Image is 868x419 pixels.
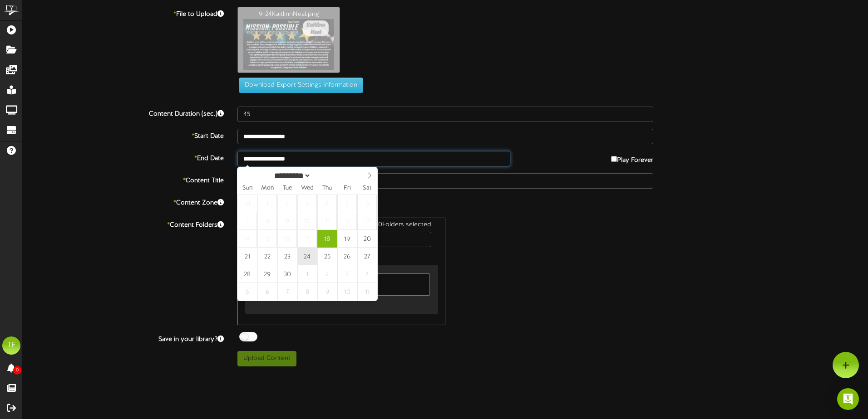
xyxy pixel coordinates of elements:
[297,212,317,230] span: September 10, 2025
[257,283,277,301] span: October 6, 2025
[237,351,296,366] button: Upload Content
[337,230,357,248] span: September 19, 2025
[611,156,617,162] input: Play Forever
[317,283,337,301] span: October 9, 2025
[837,388,859,410] div: Open Intercom Messenger
[16,218,231,230] label: Content Folders
[297,185,317,191] span: Wed
[311,171,344,180] input: Year
[237,230,257,248] span: September 14, 2025
[317,248,337,265] span: September 25, 2025
[277,212,297,230] span: September 9, 2025
[257,195,277,212] span: September 1, 2025
[13,366,21,375] span: 0
[237,283,257,301] span: October 5, 2025
[277,185,297,191] span: Tue
[16,129,231,141] label: Start Date
[257,265,277,283] span: September 29, 2025
[357,195,377,212] span: September 6, 2025
[297,265,317,283] span: October 1, 2025
[16,173,231,185] label: Content Title
[357,230,377,248] span: September 20, 2025
[16,195,231,208] label: Content Zone
[239,78,363,93] button: Download Export Settings Information
[337,212,357,230] span: September 12, 2025
[257,212,277,230] span: September 8, 2025
[16,7,231,19] label: File to Upload
[297,283,317,301] span: October 8, 2025
[317,185,337,191] span: Thu
[237,212,257,230] span: September 7, 2025
[611,151,653,165] label: Play Forever
[337,248,357,265] span: September 26, 2025
[237,265,257,283] span: September 28, 2025
[317,230,337,248] span: September 18, 2025
[277,195,297,212] span: September 2, 2025
[357,283,377,301] span: October 11, 2025
[237,195,257,212] span: August 31, 2025
[357,212,377,230] span: September 13, 2025
[277,248,297,265] span: September 23, 2025
[357,265,377,283] span: October 4, 2025
[16,151,231,163] label: End Date
[257,248,277,265] span: September 22, 2025
[2,336,20,355] div: TF
[277,283,297,301] span: October 7, 2025
[357,248,377,265] span: September 27, 2025
[277,265,297,283] span: September 30, 2025
[16,332,231,344] label: Save in your library?
[237,185,257,191] span: Sun
[237,173,653,189] input: Title of this Content
[317,265,337,283] span: October 2, 2025
[337,265,357,283] span: October 3, 2025
[16,107,231,119] label: Content Duration (sec.)
[297,230,317,248] span: September 17, 2025
[357,185,377,191] span: Sat
[234,82,363,89] a: Download Export Settings Information
[317,195,337,212] span: September 4, 2025
[337,195,357,212] span: September 5, 2025
[257,185,277,191] span: Mon
[337,283,357,301] span: October 10, 2025
[257,230,277,248] span: September 15, 2025
[297,248,317,265] span: September 24, 2025
[337,185,357,191] span: Fri
[317,212,337,230] span: September 11, 2025
[297,195,317,212] span: September 3, 2025
[277,230,297,248] span: September 16, 2025
[237,248,257,265] span: September 21, 2025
